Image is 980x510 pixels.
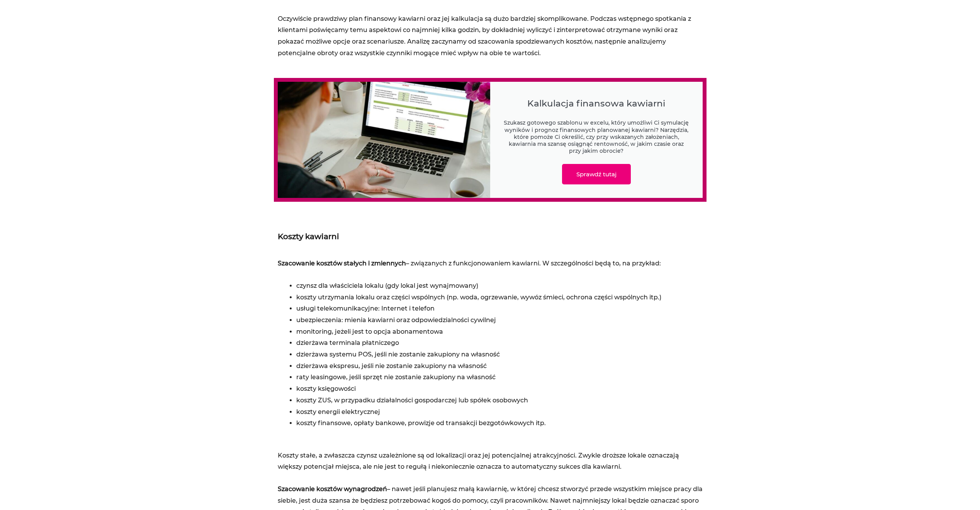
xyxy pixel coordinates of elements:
[504,95,689,112] span: Kalkulacja finansowa kawiarni
[562,164,631,184] a: Sprawdź tutaj
[278,13,703,59] p: Oczywiście prawdziwy plan finansowy kawiarni oraz jej kalkulacja są dużo bardziej skomplikowane. ...
[278,438,703,473] p: Koszty stałe, a zwłaszcza czynsz uzależnione są od lokalizacji oraz jej potencjalnej atrakcyjnośc...
[278,231,703,241] h2: Koszty kawiarni
[296,406,703,418] li: koszty energii elektrycznej
[278,485,387,493] strong: Szacowanie kosztów wynagrodzeń
[296,395,703,406] li: koszty ZUS, w przypadku działalności gospodarczej lub spółek osobowych
[504,119,689,154] div: Szukasz gotowego szablonu w excelu, który umożliwi Ci symulację wyników i prognoz finansowych pla...
[296,372,703,383] li: raty leasingowe, jeśli sprzęt nie zostanie zakupiony na własność
[296,417,703,429] li: koszty finansowe, opłaty bankowe, prowizje od transakcji bezgotówkowych itp.
[296,292,703,303] li: koszty utrzymania lokalu oraz części wspólnych (np. woda, ogrzewanie, wywóz śmieci, ochrona częśc...
[296,337,703,349] li: dzierżawa terminala płatniczego
[296,314,703,326] li: ubezpieczenia: mienia kawiarni oraz odpowiedzialności cywilnej
[296,383,703,395] li: koszty księgowości
[296,349,703,360] li: dzierżawa systemu POS, jeśli nie zostanie zakupiony na własność
[278,258,703,269] p: – związanych z funkcjonowaniem kawiarni. W szczególności będą to, na przykład:
[296,280,703,292] li: czynsz dla właściciela lokalu (gdy lokal jest wynajmowany)
[296,303,703,314] li: usługi telekomunikacyjne: Internet i telefon
[296,360,703,372] li: dzierżawa ekspresu, jeśli nie zostanie zakupiony na własność
[296,326,703,338] li: monitoring, jeżeli jest to opcja abonamentowa
[278,260,406,267] strong: Szacowanie kosztów stałych i zmiennych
